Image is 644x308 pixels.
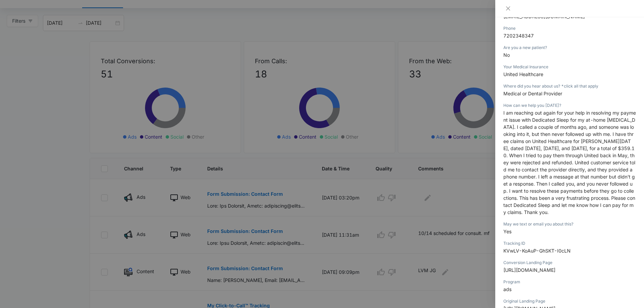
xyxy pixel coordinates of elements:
[503,240,636,246] div: Tracking ID
[503,110,636,215] span: I am reaching out again for your help in resolving my payment issue with Dedicated Sleep for my a...
[503,64,636,70] div: Your Medical Insurance
[503,267,555,273] span: [URL][DOMAIN_NAME]
[503,248,571,254] span: KVwLV-KoAuP-GhSKT-I0cLN
[503,83,636,89] div: Where did you hear about us? *click all that apply
[503,279,636,285] div: Program
[503,102,636,109] div: How can we help you [DATE]?
[503,45,636,51] div: Are you a new patient?
[503,5,513,11] button: Close
[503,91,562,96] span: Medical or Dental Provider
[503,221,636,227] div: May we text or email you about this?
[503,25,636,31] div: Phone
[503,33,534,39] span: 7202348347
[503,52,510,58] span: No
[505,6,511,11] span: close
[503,229,511,234] span: Yes
[503,71,543,77] span: United Healthcare
[503,298,636,304] div: Original Landing Page
[503,286,511,292] span: ads
[503,260,636,266] div: Conversion Landing Page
